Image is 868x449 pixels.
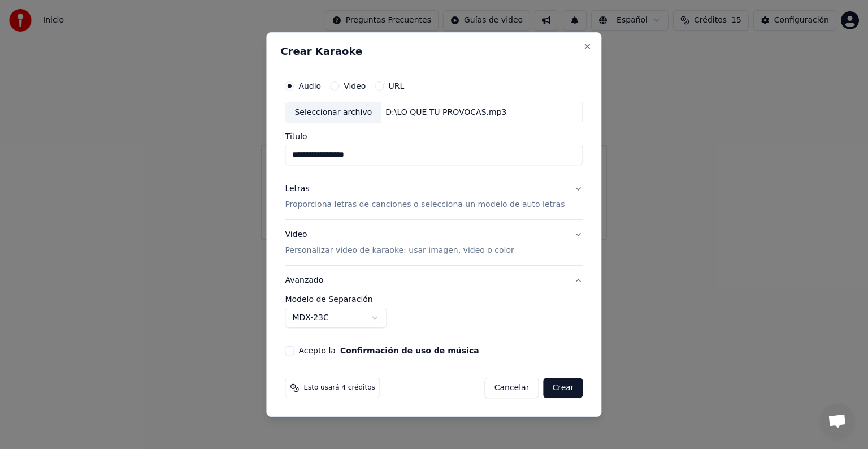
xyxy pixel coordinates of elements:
label: Audio [298,82,321,90]
p: Proporciona letras de canciones o selecciona un modelo de auto letras [285,199,565,210]
button: Avanzado [285,266,583,295]
p: Personalizar video de karaoke: usar imagen, video o color [285,245,514,256]
span: Esto usará 4 créditos [303,383,375,392]
label: URL [388,82,404,90]
button: Acepto la [340,347,479,355]
label: Título [285,132,583,140]
button: LetrasProporciona letras de canciones o selecciona un modelo de auto letras [285,174,583,219]
label: Video [344,82,366,90]
button: VideoPersonalizar video de karaoke: usar imagen, video o color [285,220,583,265]
button: Cancelar [485,378,539,398]
div: D:\LO QUE TU PROVOCAS.mp3 [381,107,511,118]
div: Letras [285,183,309,195]
div: Avanzado [285,295,583,337]
div: Video [285,229,514,256]
label: Modelo de Separación [285,295,583,303]
label: Acepto la [298,347,479,355]
h2: Crear Karaoke [280,46,587,57]
button: Crear [543,378,583,398]
div: Seleccionar archivo [285,102,381,123]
